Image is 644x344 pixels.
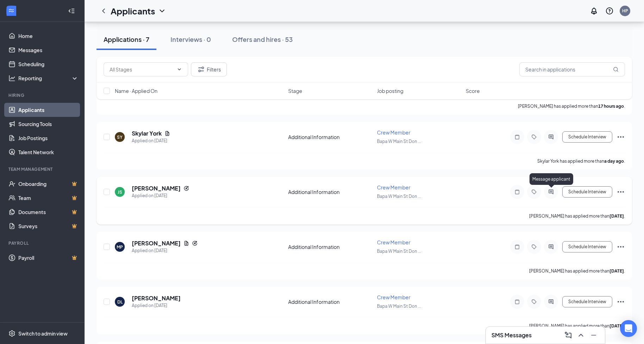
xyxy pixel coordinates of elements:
[577,331,585,339] svg: ChevronUp
[158,7,166,15] svg: ChevronDown
[177,67,182,72] svg: ChevronDown
[617,188,625,196] svg: Ellipses
[117,134,123,140] div: SY
[466,87,480,94] span: Score
[547,189,555,195] svg: ActiveChat
[18,177,79,191] a: OnboardingCrown
[513,299,521,305] svg: Note
[18,117,79,131] a: Sourcing Tools
[8,92,77,98] div: Hiring
[377,239,410,245] span: Crew Member
[547,134,555,140] svg: ActiveChat
[377,87,403,94] span: Job posting
[18,205,79,219] a: DocumentsCrown
[620,320,637,337] div: Open Intercom Messenger
[530,189,538,195] svg: Tag
[613,67,619,72] svg: MagnifyingGlass
[110,65,174,73] input: All Stages
[18,57,79,71] a: Scheduling
[117,244,123,250] div: MP
[192,240,198,246] svg: Reapply
[288,188,373,195] div: Additional Information
[288,298,373,305] div: Additional Information
[609,268,624,274] b: [DATE]
[8,330,16,337] svg: Settings
[288,87,302,94] span: Stage
[132,302,181,309] div: Applied on [DATE]
[184,186,189,191] svg: Reapply
[590,7,598,15] svg: Notifications
[104,35,149,44] div: Applications · 7
[8,166,77,172] div: Team Management
[605,7,614,15] svg: QuestionInfo
[18,145,79,159] a: Talent Network
[588,330,599,341] button: Minimize
[617,243,625,251] svg: Ellipses
[617,298,625,306] svg: Ellipses
[530,134,538,140] svg: Tag
[18,103,79,117] a: Applicants
[537,158,625,164] p: Skylar York has applied more than .
[491,331,532,339] h3: SMS Messages
[530,299,538,305] svg: Tag
[377,194,421,199] span: Bapa W Main St Don ...
[18,219,79,233] a: SurveysCrown
[18,330,68,337] div: Switch to admin view
[562,241,612,252] button: Schedule Interview
[132,247,198,254] div: Applied on [DATE]
[562,296,612,307] button: Schedule Interview
[562,186,612,198] button: Schedule Interview
[132,137,170,144] div: Applied on [DATE]
[132,130,162,137] h5: Skylar York
[530,173,573,185] div: Message applicant
[18,251,79,265] a: PayrollCrown
[111,5,155,17] h1: Applicants
[197,65,205,74] svg: Filter
[288,133,373,140] div: Additional Information
[622,8,628,14] div: HP
[604,158,624,164] b: a day ago
[68,7,75,14] svg: Collapse
[132,184,181,192] h5: [PERSON_NAME]
[519,62,625,76] input: Search in applications
[288,243,373,250] div: Additional Information
[564,331,572,339] svg: ComposeMessage
[18,75,79,82] div: Reporting
[377,184,410,190] span: Crew Member
[377,139,421,144] span: Bapa W Main St Don ...
[563,330,574,341] button: ComposeMessage
[191,62,227,76] button: Filter Filters
[18,29,79,43] a: Home
[18,131,79,145] a: Job Postings
[171,35,211,44] div: Interviews · 0
[609,213,624,219] b: [DATE]
[575,330,587,341] button: ChevronUp
[547,244,555,250] svg: ActiveChat
[8,75,16,82] svg: Analysis
[377,294,410,300] span: Crew Member
[377,304,421,309] span: Bapa W Main St Don ...
[184,240,189,246] svg: Document
[529,213,625,219] p: [PERSON_NAME] has applied more than .
[118,189,122,195] div: JS
[529,323,625,329] p: [PERSON_NAME] has applied more than .
[18,191,79,205] a: TeamCrown
[617,133,625,141] svg: Ellipses
[609,323,624,329] b: [DATE]
[513,189,521,195] svg: Note
[377,249,421,254] span: Bapa W Main St Don ...
[529,268,625,274] p: [PERSON_NAME] has applied more than .
[513,134,521,140] svg: Note
[8,240,77,246] div: Payroll
[115,87,157,94] span: Name · Applied On
[165,131,170,136] svg: Document
[589,331,598,339] svg: Minimize
[99,7,108,15] svg: ChevronLeft
[132,239,181,247] h5: [PERSON_NAME]
[562,131,612,143] button: Schedule Interview
[232,35,293,44] div: Offers and hires · 53
[18,43,79,57] a: Messages
[117,299,123,305] div: DL
[547,299,555,305] svg: ActiveChat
